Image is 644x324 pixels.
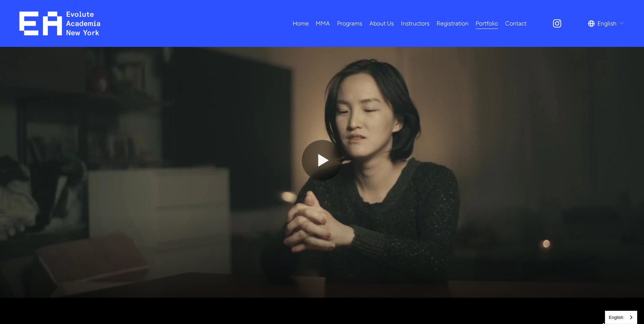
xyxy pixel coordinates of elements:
[605,311,637,324] a: English
[588,18,625,30] div: language picker
[597,18,617,29] span: English
[19,12,100,35] img: EA
[316,18,330,29] span: MMA
[552,18,562,29] a: Instagram
[605,311,637,324] aside: Language selected: English
[437,18,468,30] a: Registration
[337,18,362,30] a: folder dropdown
[401,18,429,30] a: Instructors
[369,18,394,30] a: About Us
[316,18,330,30] a: folder dropdown
[337,18,362,29] span: Programs
[476,18,498,30] a: Portfolio
[302,140,343,181] button: Play
[505,18,527,30] a: Contact
[293,18,309,30] a: Home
